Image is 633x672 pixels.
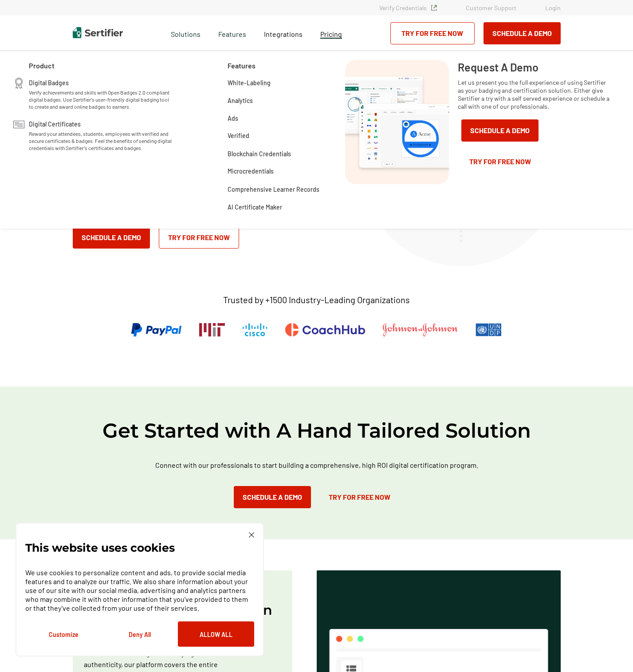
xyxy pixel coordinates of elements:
[458,60,539,74] span: Request A Demo
[73,226,150,249] button: Schedule a Demo
[228,184,319,193] a: Comprehensive Learner Records
[228,202,282,211] a: AI Certificate Maker
[228,95,253,104] a: Analytics
[131,323,181,336] img: PayPal
[228,166,274,175] a: Microcredentials
[234,486,311,508] button: Schedule a Demo
[159,226,239,249] a: Try for Free Now
[223,294,410,305] p: Trusted by +1500 Industry-Leading Organizations
[431,5,437,11] img: Verified
[379,4,437,12] a: Verify Credentials
[228,78,271,87] a: White-Labeling
[249,532,254,538] img: Cookie Popup Close
[345,60,449,184] img: Request A Demo
[51,418,583,443] h2: Get Started with A Hand Tailored Solution
[29,78,173,110] a: Digital BadgesVerify achievements and skills with Open Badges 2.0 compliant digital badges. Use S...
[285,323,365,336] img: CoachHub
[130,459,503,470] p: Connect with our professionals to start building a comprehensive, high ROI digital certification ...
[228,131,249,140] a: Verified
[228,166,274,176] span: Microcredentials
[320,30,342,38] span: Pricing
[178,621,254,647] button: Allow All
[218,28,246,39] span: Features
[484,22,561,44] button: Schedule a Demo
[228,113,238,122] a: Ads
[228,149,291,158] a: Blockchain Credentials
[29,60,55,71] span: Product
[243,323,267,336] img: Cisco
[73,27,123,38] img: Sertifier | Digital Credentialing Platform
[29,119,81,128] span: Digital Certificates
[461,119,539,142] button: Schedule a Demo
[466,4,516,12] a: Customer Support
[320,28,342,39] a: Pricing
[228,60,256,71] span: Features
[545,4,561,12] a: Login
[390,22,475,44] a: Try for Free Now
[383,323,457,336] img: Johnson & Johnson
[29,78,69,87] span: Digital Badges
[458,79,611,111] span: Let us present you the full experience of using Sertifier as your badging and certification solut...
[25,543,175,552] p: This website uses cookies
[228,130,249,141] span: Verified
[171,28,201,39] span: Solutions
[13,119,24,130] img: Digital Certificates Icon
[25,621,102,647] button: Customize
[264,28,303,39] a: Integrations
[199,323,225,336] img: Massachusetts Institute of Technology
[25,568,254,613] p: We use cookies to personalize content and ads, to provide social media features and to analyze ou...
[264,30,303,38] span: Integrations
[29,89,173,110] span: Verify achievements and skills with Open Badges 2.0 compliant digital badges. Use Sertifier’s use...
[458,150,542,173] a: Try for Free Now
[320,486,399,508] a: Try for Free Now
[476,323,502,336] img: UNDP
[29,119,173,151] a: Digital CertificatesReward your attendees, students, employees with verified and secure certifica...
[13,78,24,89] img: Digital Badges Icon
[102,621,178,647] button: Deny All
[29,130,173,151] span: Reward your attendees, students, employees with verified and secure certificates & badges. Feel t...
